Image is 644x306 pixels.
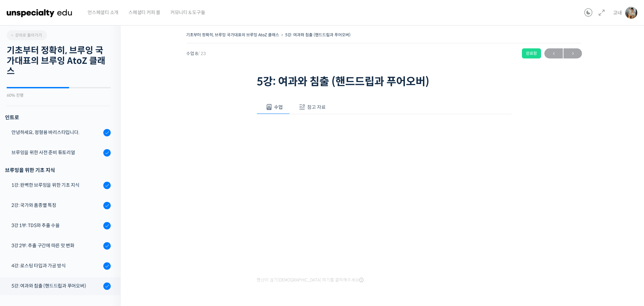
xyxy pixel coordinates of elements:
div: 3강 2부: 추출 구간에 따른 맛 변화 [11,242,101,249]
span: 수업 [274,104,283,110]
div: 1강: 완벽한 브루잉을 위한 기초 지식 [11,181,101,189]
span: / 23 [198,51,206,56]
span: 고내 [613,10,622,16]
a: 강의로 돌아가기 [7,30,47,40]
span: ← [544,49,563,58]
h3: 인트로 [5,113,111,122]
span: 참고 자료 [307,104,326,110]
div: 3강 1부: TDS와 추출 수율 [11,222,101,229]
h2: 기초부터 정확히, 브루잉 국가대표의 브루잉 AtoZ 클래스 [7,45,111,77]
div: 2강: 국가와 품종별 특징 [11,202,101,209]
span: 수업 8 [186,51,206,56]
div: 60% 진행 [7,93,111,97]
span: 영상이 끊기[DEMOGRAPHIC_DATA] 여기를 클릭해주세요 [257,277,364,283]
a: 5강: 여과와 침출 (핸드드립과 푸어오버) [285,32,351,37]
div: 브루잉을 위한 사전 준비 튜토리얼 [11,149,101,156]
a: ←이전 [544,48,563,58]
a: 기초부터 정확히, 브루잉 국가대표의 브루잉 AtoZ 클래스 [186,32,279,37]
h1: 5강: 여과와 침출 (핸드드립과 푸어오버) [257,75,512,88]
div: 브루잉을 위한 기초 지식 [5,166,111,175]
div: 안녕하세요, 정형용 바리스타입니다. [11,129,101,136]
div: 완료함 [522,48,541,58]
a: 다음→ [563,48,582,58]
span: → [563,49,582,58]
div: 4강: 로스팅 타입과 가공 방식 [11,262,101,269]
div: 5강: 여과와 침출 (핸드드립과 푸어오버) [11,282,101,290]
span: 강의로 돌아가기 [10,33,42,38]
